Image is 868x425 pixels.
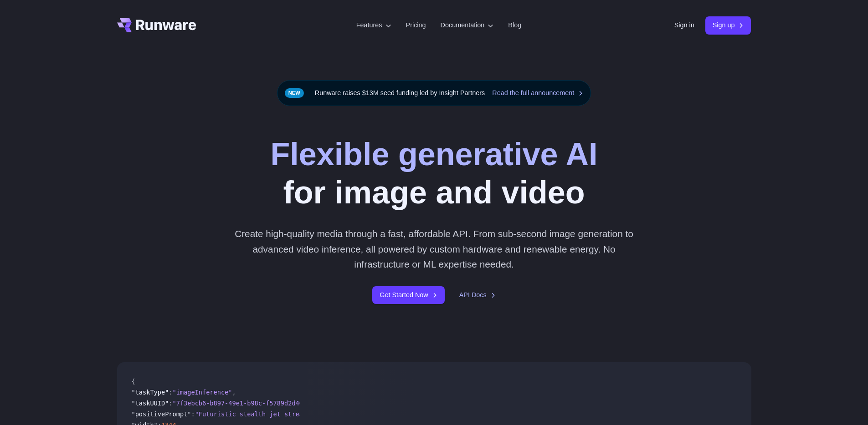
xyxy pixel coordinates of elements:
a: API Docs [459,290,496,300]
a: Pricing [406,20,426,30]
strong: Flexible generative AI [270,137,597,172]
span: : [169,389,172,396]
span: "taskType" [132,389,169,396]
p: Create high-quality media through a fast, affordable API. From sub-second image generation to adv... [231,226,637,272]
label: Features [356,20,391,30]
label: Documentation [441,20,494,30]
span: { [132,378,135,385]
span: "Futuristic stealth jet streaking through a neon-lit cityscape with glowing purple exhaust" [195,410,534,418]
a: Get Started Now [372,286,444,304]
a: Sign in [674,20,694,30]
a: Blog [508,20,521,30]
a: Go to / [117,18,196,32]
a: Read the full announcement [492,88,583,98]
h1: for image and video [270,135,597,212]
a: Sign up [705,16,751,34]
div: Runware raises $13M seed funding led by Insight Partners [277,80,591,106]
span: "imageInference" [173,389,232,396]
span: "taskUUID" [132,400,169,407]
span: "positivePrompt" [132,410,191,418]
span: "7f3ebcb6-b897-49e1-b98c-f5789d2d40d7" [173,400,314,407]
span: : [191,410,195,418]
span: : [169,400,172,407]
span: , [232,389,236,396]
